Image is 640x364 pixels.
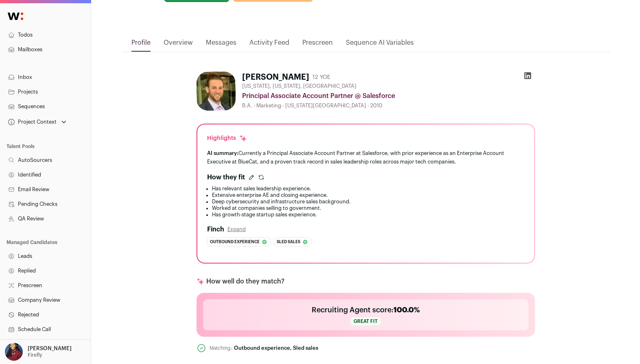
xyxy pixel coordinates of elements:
[131,38,151,52] a: Profile
[346,38,414,52] a: Sequence AI Variables
[5,343,23,361] img: 10010497-medium_jpg
[242,83,356,89] span: [US_STATE], [US_STATE], [GEOGRAPHIC_DATA]
[212,205,524,211] li: Worked at companies selling to government.
[210,238,260,246] span: Outbound experience
[277,238,300,246] span: Sled sales
[212,211,524,218] li: Has growth-stage startup sales experience.
[207,172,245,182] h2: How they fit
[234,345,318,351] div: Outbound experience, Sled sales
[212,198,524,205] li: Deep cybersecurity and infrastructure sales background.
[302,38,333,52] a: Prescreen
[7,119,57,125] div: Project Context
[197,72,236,111] img: 0080f1621b51e33fe5217ea2e6825602e229cdb21d7290344185a3eaa5975b49.jpg
[242,72,309,83] h1: [PERSON_NAME]
[207,150,238,156] span: AI summary:
[312,73,330,81] div: 12 YOE
[312,304,420,316] h2: Recruiting Agent score:
[249,38,289,52] a: Activity Feed
[164,38,193,52] a: Overview
[7,116,68,128] button: Open dropdown
[210,344,232,352] div: Matching:
[227,226,246,233] button: Expand
[28,352,42,358] p: Firefly
[3,343,73,361] button: Open dropdown
[207,134,247,142] div: Highlights
[207,149,524,166] div: Currently a Principal Associate Account Partner at Salesforce, with prior experience as an Enterp...
[212,192,524,198] li: Extensive enterprise AE and closing experience.
[206,277,284,286] p: How well do they match?
[393,306,420,314] span: 100.0%
[242,91,535,101] div: Principal Associate Account Partner @ Salesforce
[28,345,72,352] p: [PERSON_NAME]
[3,8,28,24] img: Wellfound
[350,317,381,325] span: Great fit
[207,225,224,234] h2: Finch
[206,38,236,52] a: Messages
[242,102,535,109] div: B.A. - Marketing - [US_STATE][GEOGRAPHIC_DATA] - 2010
[212,185,524,192] li: Has relevant sales leadership experience.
